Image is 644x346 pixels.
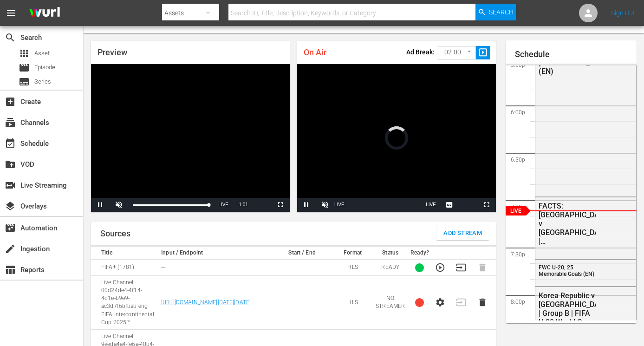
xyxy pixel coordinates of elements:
[110,198,128,212] button: Unmute
[611,9,635,17] a: Sign Out
[373,260,408,276] td: READY
[475,4,516,20] button: Search
[133,204,209,206] div: Progress Bar
[5,222,16,234] span: movie_filter
[408,247,432,260] th: Ready?
[477,297,488,307] button: Delete
[539,202,596,246] div: FACTS: [GEOGRAPHIC_DATA] v [GEOGRAPHIC_DATA] | [GEOGRAPHIC_DATA]/[GEOGRAPHIC_DATA] 2002 (EN)
[440,198,459,212] button: Captions
[297,64,496,212] div: Video Player
[316,198,334,212] button: Unmute
[539,264,594,277] span: FWC U-20, 25 Memorable Goals (EN)
[5,264,16,275] span: Reports
[332,247,373,260] th: Format
[515,50,637,59] h1: Schedule
[91,276,158,330] td: Live Channel 00d24de4-4f14-4d1e-b9e9-ac3d7f6bfbab eng FIFA Intercontinental Cup 2025™
[100,229,130,238] h1: Sources
[91,64,290,212] div: Video Player
[443,228,482,239] span: Add Stream
[373,276,408,330] td: NO STREAMER
[19,62,30,73] span: Episode
[34,77,51,86] span: Series
[422,198,440,212] button: Seek to live, currently behind live
[304,47,326,57] span: On Air
[297,198,316,212] button: Pause
[5,180,16,191] span: Live Streaming
[91,198,110,212] button: Pause
[34,63,55,72] span: Episode
[253,198,271,212] button: Picture-in-Picture
[6,7,17,19] span: menu
[438,44,476,61] div: 02:00
[91,247,158,260] th: Title
[98,47,127,57] span: Preview
[158,247,272,260] th: Input / Endpoint
[271,198,290,212] button: Fullscreen
[19,76,30,87] span: Series
[406,48,435,56] p: Ad Break:
[373,247,408,260] th: Status
[5,201,16,212] span: Overlays
[91,260,158,276] td: FIFA+ (1781)
[332,276,373,330] td: HLS
[435,262,445,273] button: Preview Stream
[19,48,30,59] span: Asset
[478,47,488,58] span: slideshow_sharp
[5,138,16,149] span: Schedule
[539,291,596,335] div: Korea Republic v [GEOGRAPHIC_DATA] | Group B | FIFA U-20 World Cup Chile 2025™ (EN)
[332,260,373,276] td: HLS
[158,260,272,276] td: ---
[477,198,496,212] button: Fullscreen
[426,202,436,207] span: LIVE
[34,49,50,58] span: Asset
[459,198,477,212] button: Picture-in-Picture
[5,243,16,255] span: Ingestion
[334,198,345,212] div: LIVE
[214,198,233,212] button: Seek to live, currently behind live
[161,299,251,306] a: [URL][DOMAIN_NAME][DATE][DATE]
[239,202,248,207] span: 1:01
[435,297,445,307] button: Configure
[5,117,16,128] span: Channels
[237,202,239,207] span: -
[218,202,228,207] span: LIVE
[489,4,514,20] span: Search
[5,32,16,43] span: Search
[5,159,16,170] span: create_new_folder
[5,96,16,107] span: add_box
[22,2,67,24] img: ans4CAIJ8jUAAAAAAAAAAAAAAAAAAAAAAAAgQb4GAAAAAAAAAAAAAAAAAAAAAAAAJMjXAAAAAAAAAAAAAAAAAAAAAAAAgAT5G...
[272,247,332,260] th: Start / End
[436,226,489,240] button: Add Stream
